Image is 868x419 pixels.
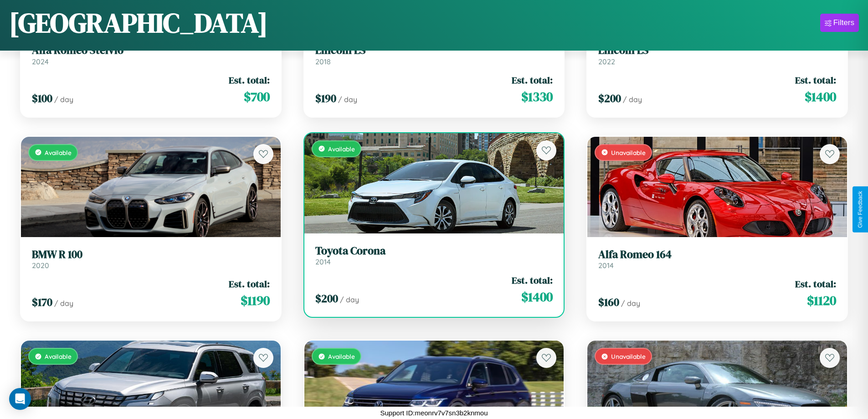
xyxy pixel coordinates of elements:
[805,88,836,106] span: $ 1400
[820,14,859,32] button: Filters
[512,274,553,287] span: Est. total:
[598,44,836,66] a: Lincoln LS2022
[857,191,863,228] div: Give Feedback
[833,18,854,27] div: Filters
[9,388,31,410] div: Open Intercom Messenger
[611,352,646,360] span: Unavailable
[598,44,836,57] h3: Lincoln LS
[807,291,836,310] span: $ 1120
[315,291,338,306] span: $ 200
[512,73,553,87] span: Est. total:
[32,248,270,270] a: BMW R 1002020
[45,352,72,360] span: Available
[32,91,52,106] span: $ 100
[244,88,270,106] span: $ 700
[315,244,553,258] h3: Toyota Corona
[315,57,331,66] span: 2018
[598,295,619,310] span: $ 160
[328,145,355,153] span: Available
[241,291,270,310] span: $ 1190
[795,73,836,87] span: Est. total:
[229,73,270,87] span: Est. total:
[598,248,836,261] h3: Alfa Romeo 164
[54,95,73,104] span: / day
[32,44,270,66] a: Alfa Romeo Stelvio2024
[32,57,49,66] span: 2024
[611,149,646,156] span: Unavailable
[380,407,488,419] p: Support ID: meonrv7v7sn3b2knmou
[521,88,553,106] span: $ 1330
[315,257,331,266] span: 2014
[54,299,73,308] span: / day
[328,352,355,360] span: Available
[621,299,640,308] span: / day
[9,4,268,41] h1: [GEOGRAPHIC_DATA]
[623,95,642,104] span: / day
[521,288,553,306] span: $ 1400
[598,261,614,270] span: 2014
[598,248,836,270] a: Alfa Romeo 1642014
[340,295,359,304] span: / day
[795,277,836,290] span: Est. total:
[315,244,553,267] a: Toyota Corona2014
[32,261,49,270] span: 2020
[32,295,52,310] span: $ 170
[315,44,553,66] a: Lincoln LS2018
[338,95,357,104] span: / day
[229,277,270,290] span: Est. total:
[32,248,270,261] h3: BMW R 100
[315,44,553,57] h3: Lincoln LS
[598,91,621,106] span: $ 200
[45,149,72,156] span: Available
[598,57,615,66] span: 2022
[315,91,336,106] span: $ 190
[32,44,270,57] h3: Alfa Romeo Stelvio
